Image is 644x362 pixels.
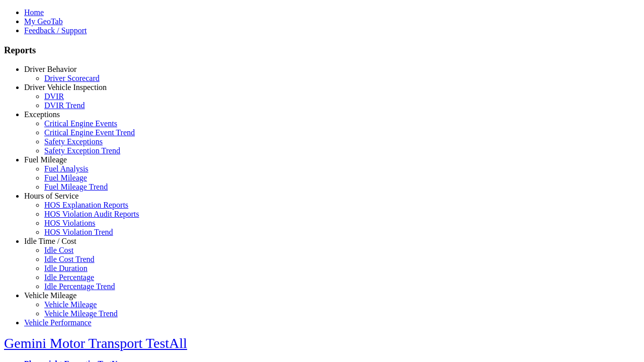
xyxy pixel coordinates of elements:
[44,92,64,101] a: DVIR
[4,45,640,56] h3: Reports
[44,219,95,227] a: HOS Violations
[44,246,73,254] a: Idle Cost
[24,17,63,26] a: My GeoTab
[44,183,108,191] a: Fuel Mileage Trend
[44,146,120,155] a: Safety Exception Trend
[44,255,95,263] a: Idle Cost Trend
[24,8,44,17] a: Home
[44,119,117,128] a: Critical Engine Events
[44,128,135,137] a: Critical Engine Event Trend
[44,264,88,273] a: Idle Duration
[44,137,103,146] a: Safety Exceptions
[44,282,115,291] a: Idle Percentage Trend
[44,300,97,309] a: Vehicle Mileage
[44,164,89,173] a: Fuel Analysis
[24,192,78,200] a: Hours of Service
[44,101,85,110] a: DVIR Trend
[24,155,67,164] a: Fuel Mileage
[24,237,76,245] a: Idle Time / Cost
[24,26,87,35] a: Feedback / Support
[44,74,100,82] a: Driver Scorecard
[44,309,118,318] a: Vehicle Mileage Trend
[44,173,87,182] a: Fuel Mileage
[4,335,187,351] a: Gemini Motor Transport TestAll
[44,201,128,209] a: HOS Explanation Reports
[24,318,92,327] a: Vehicle Performance
[44,210,139,218] a: HOS Violation Audit Reports
[24,83,107,92] a: Driver Vehicle Inspection
[24,291,76,300] a: Vehicle Mileage
[24,65,76,73] a: Driver Behavior
[44,273,94,282] a: Idle Percentage
[24,110,60,119] a: Exceptions
[44,228,113,236] a: HOS Violation Trend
